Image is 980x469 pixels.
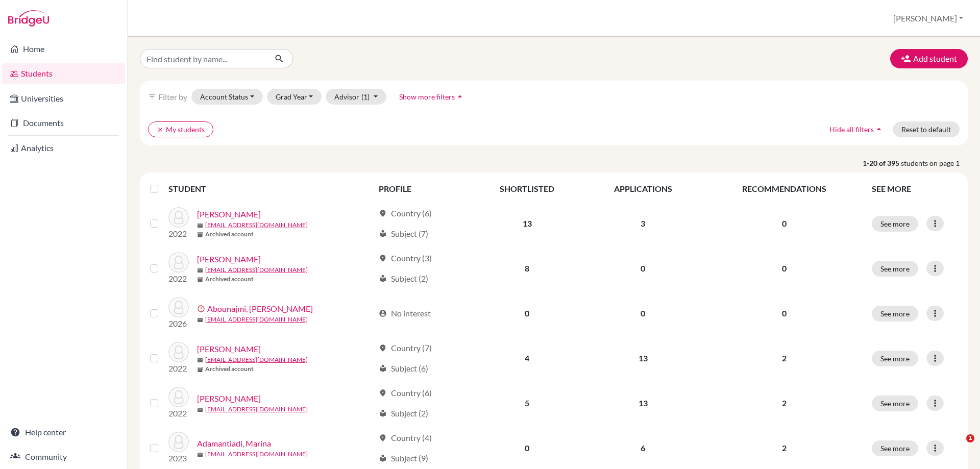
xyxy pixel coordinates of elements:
[866,177,964,201] th: SEE MORE
[379,209,387,217] span: location_on
[893,121,960,137] button: Reset to default
[872,216,918,232] button: See more
[379,254,387,262] span: location_on
[583,177,702,201] th: APPLICATIONS
[168,432,189,452] img: Adamantiadi, Marina
[168,273,189,285] p: 2022
[168,297,189,317] img: Abounajmi, Amirhossein
[373,177,471,201] th: PROFILE
[205,265,308,275] a: [EMAIL_ADDRESS][DOMAIN_NAME]
[379,342,432,354] div: Country (7)
[379,344,387,352] span: location_on
[471,291,583,336] td: 0
[379,407,428,419] div: Subject (2)
[471,177,583,201] th: SHORTLISTED
[709,397,860,409] p: 2
[471,336,583,381] td: 4
[2,422,125,442] a: Help center
[205,364,254,374] b: Archived account
[471,201,583,246] td: 13
[205,355,308,364] a: [EMAIL_ADDRESS][DOMAIN_NAME]
[157,126,164,133] i: clear
[872,396,918,411] button: See more
[168,317,189,330] p: 2026
[583,246,702,291] td: 0
[379,432,432,444] div: Country (4)
[205,405,308,414] a: [EMAIL_ADDRESS][DOMAIN_NAME]
[205,275,254,284] b: Archived account
[197,343,261,355] a: [PERSON_NAME]
[197,232,203,238] span: inventory_2
[379,452,428,464] div: Subject (9)
[197,437,271,450] a: Adamantiadi, Marina
[890,49,968,68] button: Add student
[207,303,313,315] a: Abounajmi, [PERSON_NAME]
[709,352,860,364] p: 2
[471,246,583,291] td: 8
[2,88,125,109] a: Universities
[168,228,189,240] p: 2022
[205,220,308,230] a: [EMAIL_ADDRESS][DOMAIN_NAME]
[2,447,125,467] a: Community
[583,291,702,336] td: 0
[148,121,213,137] button: clearMy students
[140,49,266,68] input: Find student by name...
[158,92,187,102] span: Filter by
[872,351,918,366] button: See more
[168,207,189,228] img: Abdelaziz, Maryam
[379,389,387,397] span: location_on
[379,309,387,317] span: account_circle
[197,317,203,323] span: mail
[379,307,431,319] div: No interest
[379,230,387,238] span: local_library
[379,434,387,442] span: location_on
[326,89,386,105] button: Advisor(1)
[709,217,860,230] p: 0
[379,409,387,417] span: local_library
[966,434,974,442] span: 1
[872,261,918,277] button: See more
[191,89,263,105] button: Account Status
[889,9,968,28] button: [PERSON_NAME]
[197,208,261,220] a: [PERSON_NAME]
[379,273,428,285] div: Subject (2)
[829,125,874,134] span: Hide all filters
[197,392,261,405] a: [PERSON_NAME]
[361,92,370,101] span: (1)
[197,223,203,229] span: mail
[2,113,125,133] a: Documents
[2,138,125,158] a: Analytics
[874,124,884,134] i: arrow_drop_up
[379,387,432,399] div: Country (6)
[197,452,203,458] span: mail
[471,381,583,426] td: 5
[197,267,203,274] span: mail
[583,336,702,381] td: 13
[901,158,968,168] span: students on page 1
[583,381,702,426] td: 13
[197,407,203,413] span: mail
[379,207,432,219] div: Country (6)
[8,10,49,27] img: Bridge-U
[945,434,970,459] iframe: Intercom live chat
[863,158,901,168] strong: 1-20 of 395
[205,450,308,459] a: [EMAIL_ADDRESS][DOMAIN_NAME]
[703,177,866,201] th: RECOMMENDATIONS
[399,92,455,101] span: Show more filters
[2,63,125,84] a: Students
[168,362,189,375] p: 2022
[390,89,474,105] button: Show more filtersarrow_drop_up
[148,92,156,101] i: filter_list
[168,252,189,273] img: Abdel Massih, Georgina
[709,442,860,454] p: 2
[197,253,261,265] a: [PERSON_NAME]
[197,277,203,283] span: inventory_2
[379,252,432,264] div: Country (3)
[197,305,207,313] span: error_outline
[197,357,203,363] span: mail
[872,440,918,456] button: See more
[205,230,254,239] b: Archived account
[2,39,125,59] a: Home
[379,454,387,462] span: local_library
[379,364,387,373] span: local_library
